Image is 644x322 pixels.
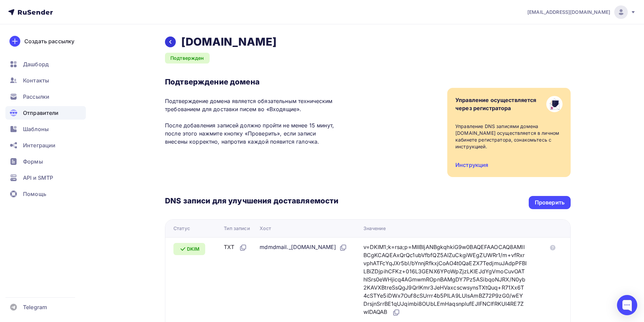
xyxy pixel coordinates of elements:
[23,190,46,198] span: Помощь
[173,225,190,232] div: Статус
[5,74,86,87] a: Контакты
[23,125,49,133] span: Шаблоны
[187,246,200,252] span: DKIM
[23,157,43,166] span: Формы
[363,243,527,317] div: v=DKIM1;k=rsa;p=MIIBIjANBgkqhkiG9w0BAQEFAAOCAQ8AMIIBCgKCAQEAxQrQc1ubVfbfQZ5AIZuCkgiWEgZUWRr1/m+vf...
[23,93,49,101] span: Рассылки
[5,90,86,103] a: Рассылки
[455,96,536,112] div: Управление осуществляется через регистратора
[363,225,386,232] div: Значение
[527,5,636,19] a: [EMAIL_ADDRESS][DOMAIN_NAME]
[23,141,55,149] span: Интеграции
[5,106,86,120] a: Отправители
[527,9,610,16] span: [EMAIL_ADDRESS][DOMAIN_NAME]
[224,243,247,252] div: TXT
[23,109,59,117] span: Отправители
[24,37,74,45] div: Создать рассылку
[5,57,86,71] a: Дашборд
[181,35,277,49] h2: [DOMAIN_NAME]
[5,155,86,168] a: Формы
[165,196,338,207] h3: DNS записи для улучшения доставляемости
[165,77,338,86] h3: Подтверждение домена
[165,53,210,64] div: Подтвержден
[455,162,488,168] a: Инструкция
[23,60,49,68] span: Дашборд
[224,225,249,232] div: Тип записи
[535,199,565,206] div: Проверить
[455,123,563,150] div: Управление DNS записями домена [DOMAIN_NAME] осуществляется в личном кабинете регистратора, ознак...
[165,97,338,146] p: Подтверждение домена является обязательным техническим требованием для доставки писем во «Входящи...
[23,174,53,182] span: API и SMTP
[23,76,49,84] span: Контакты
[260,243,347,252] div: mdmdmail._[DOMAIN_NAME]
[260,225,271,232] div: Хост
[23,303,47,311] span: Telegram
[5,122,86,136] a: Шаблоны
